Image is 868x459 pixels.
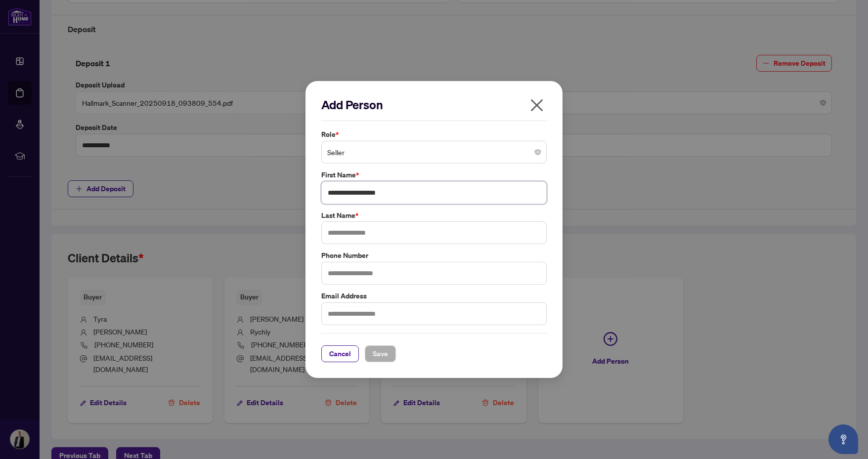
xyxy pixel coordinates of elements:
[529,97,545,113] span: close
[535,149,541,155] span: close-circle
[321,169,547,180] label: First Name
[321,210,547,221] label: Last Name
[321,345,359,362] button: Cancel
[365,345,396,362] button: Save
[329,346,351,362] span: Cancel
[327,143,541,162] span: Seller
[321,129,547,140] label: Role
[321,291,547,301] label: Email Address
[321,250,547,261] label: Phone Number
[321,97,547,113] h2: Add Person
[828,424,858,454] button: Open asap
